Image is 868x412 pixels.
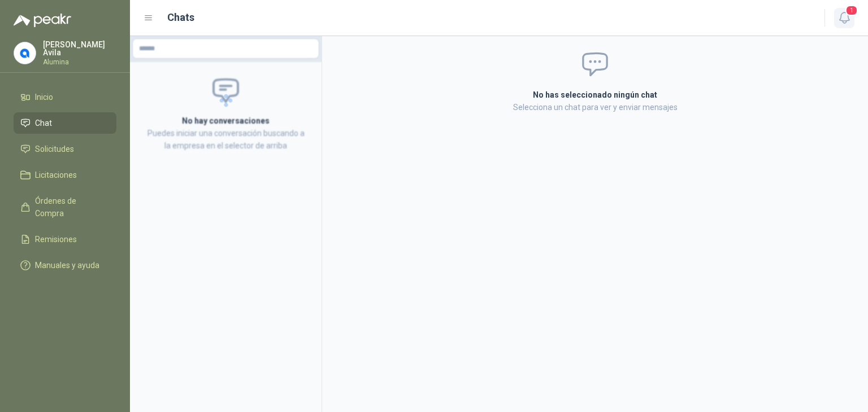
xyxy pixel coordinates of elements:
[845,5,858,16] span: 1
[35,195,106,220] span: Órdenes de Compra
[14,138,116,160] a: Solicitudes
[398,89,792,101] h2: No has seleccionado ningún chat
[14,86,116,108] a: Inicio
[167,10,194,25] h1: Chats
[35,117,52,129] span: Chat
[14,229,116,250] a: Remisiones
[35,259,99,271] span: Manuales y ayuda
[398,101,792,113] p: Selecciona un chat para ver y enviar mensajes
[35,233,77,246] span: Remisiones
[14,112,116,134] a: Chat
[43,59,116,65] p: Alumina
[14,255,116,276] a: Manuales y ayuda
[14,190,116,224] a: Órdenes de Compra
[35,169,77,181] span: Licitaciones
[43,41,116,56] p: [PERSON_NAME] Avila
[35,91,53,103] span: Inicio
[35,143,74,155] span: Solicitudes
[14,164,116,186] a: Licitaciones
[14,42,36,64] img: Company Logo
[14,14,71,27] img: Logo peakr
[834,8,854,28] button: 1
